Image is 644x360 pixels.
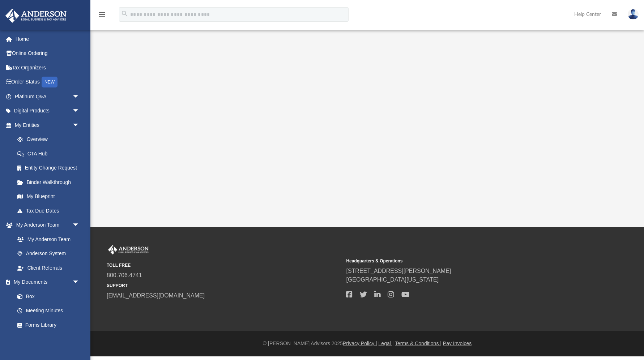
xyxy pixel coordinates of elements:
a: My Anderson Teamarrow_drop_down [5,218,87,232]
a: Digital Productsarrow_drop_down [5,104,90,118]
a: Legal | [379,340,394,346]
a: Forms Library [10,318,83,332]
div: NEW [42,77,57,87]
a: Client Referrals [10,261,87,275]
a: My Documentsarrow_drop_down [5,275,87,290]
i: menu [98,10,106,19]
span: arrow_drop_down [72,218,87,233]
div: © [PERSON_NAME] Advisors 2025 [90,340,644,347]
a: Overview [10,132,90,147]
img: Anderson Advisors Platinum Portal [3,9,69,23]
a: Tax Organizers [5,60,90,75]
a: 800.706.4741 [107,272,142,278]
a: Privacy Policy | [343,340,377,346]
i: search [121,10,129,18]
a: Box [10,289,83,304]
a: Home [5,32,90,46]
a: Pay Invoices [443,340,472,346]
img: User Pic [628,9,639,20]
span: arrow_drop_down [72,118,87,133]
a: [STREET_ADDRESS][PERSON_NAME] [346,268,451,274]
span: arrow_drop_down [72,275,87,290]
small: SUPPORT [107,282,341,289]
small: Headquarters & Operations [346,258,580,264]
a: Platinum Q&Aarrow_drop_down [5,89,90,104]
a: My Entitiesarrow_drop_down [5,118,90,132]
a: CTA Hub [10,146,90,161]
small: TOLL FREE [107,262,341,269]
span: arrow_drop_down [72,104,87,119]
img: Anderson Advisors Platinum Portal [107,245,150,254]
a: Anderson System [10,247,87,261]
a: menu [98,14,106,19]
a: Entity Change Request [10,161,90,175]
a: Notarize [10,332,87,347]
a: Tax Due Dates [10,203,90,218]
a: My Blueprint [10,189,87,204]
span: arrow_drop_down [72,89,87,104]
a: [EMAIL_ADDRESS][DOMAIN_NAME] [107,292,205,299]
a: Online Ordering [5,46,90,61]
a: Binder Walkthrough [10,175,90,189]
a: Meeting Minutes [10,304,87,318]
a: [GEOGRAPHIC_DATA][US_STATE] [346,277,439,283]
a: Terms & Conditions | [395,340,442,346]
a: Order StatusNEW [5,75,90,90]
a: My Anderson Team [10,232,83,247]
